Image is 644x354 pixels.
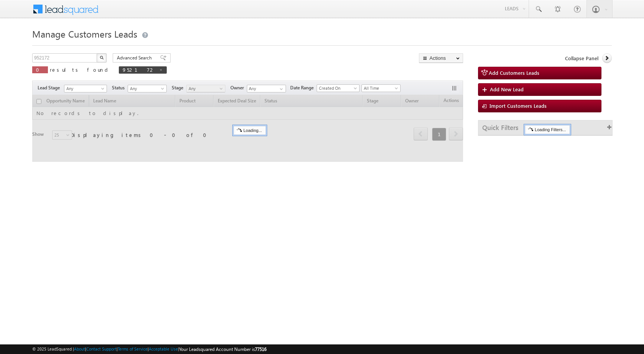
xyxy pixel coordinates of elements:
[172,84,186,91] span: Stage
[317,85,357,92] span: Created On
[64,85,107,92] a: Any
[276,85,285,93] a: Show All Items
[38,84,63,91] span: Lead Stage
[86,346,117,351] a: Contact Support
[123,66,155,73] span: 952172
[317,84,360,92] a: Created On
[186,85,225,92] a: Any
[64,85,104,92] span: Any
[118,346,148,351] a: Terms of Service
[128,85,167,92] a: Any
[489,69,539,76] span: Add Customers Leads
[117,54,154,61] span: Advanced Search
[565,55,598,62] span: Collapse Panel
[490,86,524,92] span: Add New Lead
[112,84,128,91] span: Status
[50,66,111,73] span: results found
[32,28,137,40] span: Manage Customers Leads
[128,85,164,92] span: Any
[100,56,103,59] img: Search
[179,346,266,352] span: Your Leadsquared Account Number is
[525,125,570,134] div: Loading Filters...
[255,346,266,352] span: 77516
[419,53,463,63] button: Actions
[290,84,317,91] span: Date Range
[32,346,266,353] span: © 2025 LeadSquared | | | | |
[490,102,547,109] span: Import Customers Leads
[247,85,286,92] input: Type to Search
[74,346,85,351] a: About
[230,84,247,91] span: Owner
[149,346,178,351] a: Acceptable Use
[361,84,401,92] a: All Time
[36,66,44,73] span: 0
[233,126,266,135] div: Loading...
[187,85,223,92] span: Any
[362,85,398,92] span: All Time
